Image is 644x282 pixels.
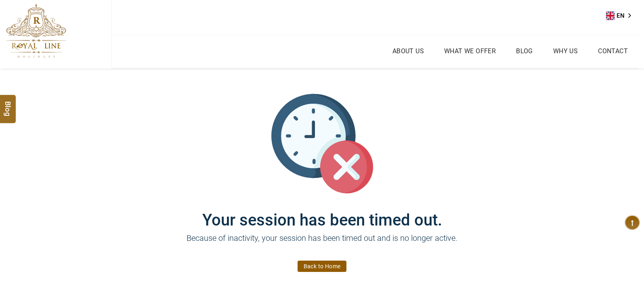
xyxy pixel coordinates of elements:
[606,10,637,22] div: Language
[80,232,564,256] p: Because of inactivity, your session has been timed out and is no longer active.
[442,45,498,57] a: What we Offer
[271,93,373,194] img: session_time_out.svg
[80,194,564,230] h1: Your session has been timed out.
[514,45,535,57] a: Blog
[606,10,637,22] a: EN
[606,10,637,22] aside: Language selected: English
[6,4,66,58] img: The Royal Line Holidays
[596,45,630,57] a: Contact
[390,45,426,57] a: About Us
[3,101,13,108] span: Blog
[298,261,347,272] a: Back to Home
[551,45,580,57] a: Why Us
